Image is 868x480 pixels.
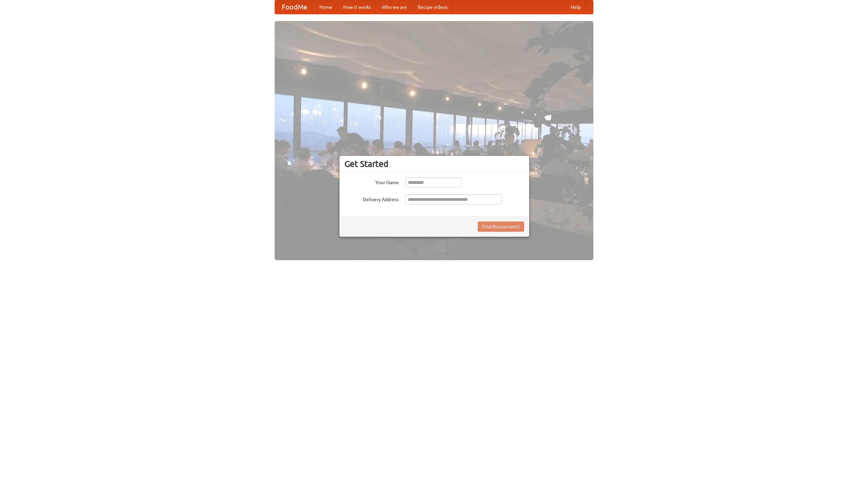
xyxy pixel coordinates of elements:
a: Who we are [376,0,412,14]
h3: Get Started [344,159,524,169]
a: Home [314,0,338,14]
button: Find Restaurants! [478,222,524,232]
label: Your Name [344,177,399,186]
a: How it works [338,0,376,14]
a: FoodMe [275,0,314,14]
a: Help [565,0,586,14]
a: Recipe videos [412,0,453,14]
label: Delivery Address [344,194,399,203]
